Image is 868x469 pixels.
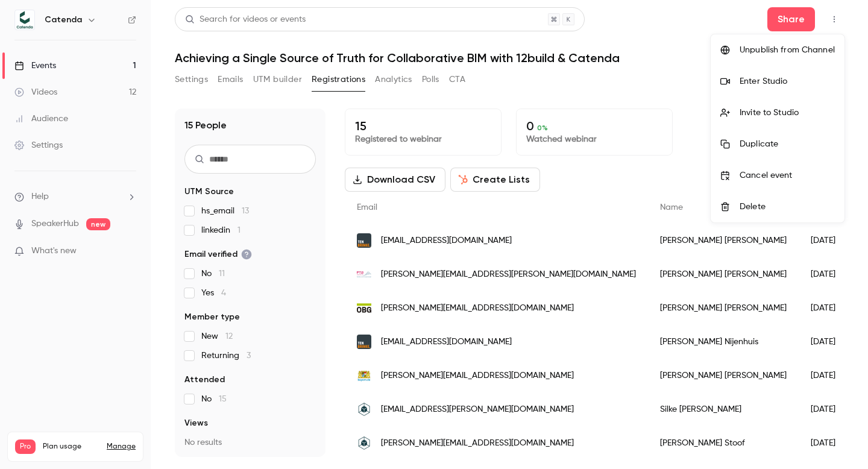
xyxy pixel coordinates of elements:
[740,107,835,119] div: Invite to Studio
[740,44,835,56] div: Unpublish from Channel
[740,138,835,150] div: Duplicate
[740,169,835,181] div: Cancel event
[740,75,835,87] div: Enter Studio
[740,201,835,213] div: Delete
